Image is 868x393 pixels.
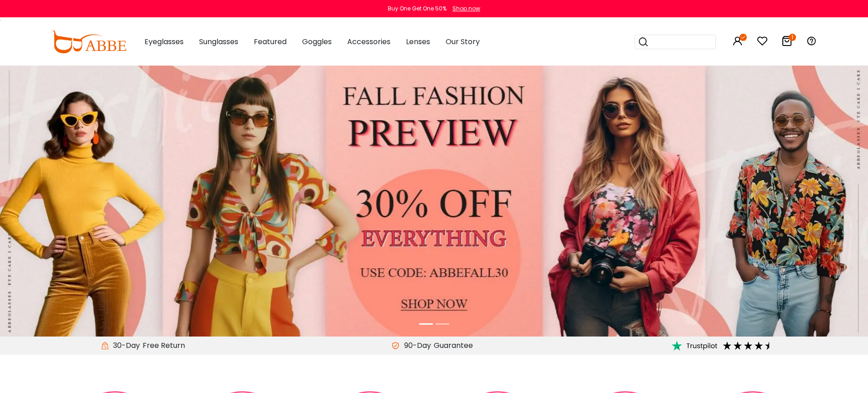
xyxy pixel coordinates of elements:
[302,36,332,47] span: Goggles
[347,36,390,47] span: Accessories
[144,36,184,47] span: Eyeglasses
[400,340,431,351] span: 90-Day
[431,340,476,351] div: Guarantee
[452,5,480,13] div: Shop now
[254,36,287,47] span: Featured
[448,5,480,12] a: Shop now
[51,31,126,53] img: abbeglasses.com
[789,34,796,41] i: 1
[406,36,430,47] span: Lenses
[388,5,447,13] div: Buy One Get One 50%
[108,340,140,351] span: 30-Day
[446,36,480,47] span: Our Story
[781,37,792,48] a: 1
[140,340,188,351] div: Free Return
[199,36,238,47] span: Sunglasses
